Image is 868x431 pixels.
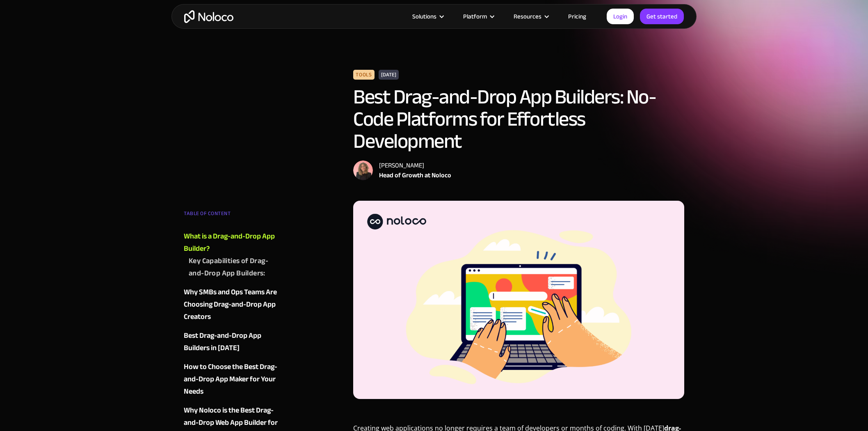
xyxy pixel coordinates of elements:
h1: Best Drag-and-Drop App Builders: No-Code Platforms for Effortless Development [353,86,684,152]
div: [PERSON_NAME] [379,160,451,170]
a: Get started [640,9,684,24]
div: Solutions [402,11,453,22]
a: Best Drag-and-Drop App Builders in [DATE] [184,330,283,354]
div: [DATE] [379,70,399,80]
div: Solutions [412,11,436,22]
div: TABLE OF CONTENT [184,207,283,224]
div: Platform [453,11,503,22]
a: Pricing [558,11,596,22]
a: What is a Drag-and-Drop App Builder? [184,230,283,255]
div: Resources [503,11,558,22]
a: home [184,10,233,23]
div: Tools [353,70,374,80]
a: Login [607,9,634,24]
div: Resources [514,11,541,22]
a: Key Capabilities of Drag-and-Drop App Builders: [189,255,283,280]
div: Head of Growth at Noloco [379,170,451,180]
p: ‍ [353,403,684,419]
div: Platform [463,11,487,22]
a: Why SMBs and Ops Teams Are Choosing Drag-and-Drop App Creators [184,286,283,323]
a: How to Choose the Best Drag-and-Drop App Maker for Your Needs [184,361,283,398]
